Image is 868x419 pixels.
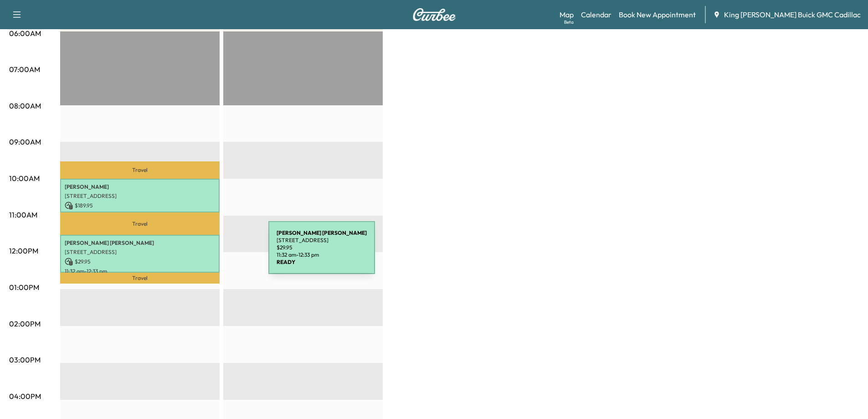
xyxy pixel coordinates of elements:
p: 04:00PM [9,391,41,402]
p: 01:00PM [9,282,39,293]
p: 08:00AM [9,100,41,111]
p: 11:32 am - 12:33 pm [65,268,215,275]
p: [PERSON_NAME] [PERSON_NAME] [65,239,215,247]
p: 02:00PM [9,318,41,329]
p: 10:00 am - 10:55 am [65,212,215,219]
p: [STREET_ADDRESS] [65,192,215,200]
p: Travel [60,212,220,235]
p: [STREET_ADDRESS] [65,248,215,256]
a: MapBeta [560,9,574,20]
p: 03:00PM [9,354,41,365]
img: Curbee Logo [412,8,456,21]
p: 09:00AM [9,136,41,147]
div: Beta [564,19,574,26]
p: $ 29.95 [65,258,215,266]
p: [PERSON_NAME] [65,183,215,191]
p: 06:00AM [9,28,41,39]
p: 11:00AM [9,209,37,220]
p: 07:00AM [9,64,40,75]
p: $ 189.95 [65,202,215,210]
p: 10:00AM [9,173,40,184]
p: Travel [60,273,220,284]
span: King [PERSON_NAME] Buick GMC Cadillac [724,9,861,20]
a: Calendar [581,9,611,20]
p: 12:00PM [9,245,38,256]
a: Book New Appointment [619,9,696,20]
p: Travel [60,161,220,179]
